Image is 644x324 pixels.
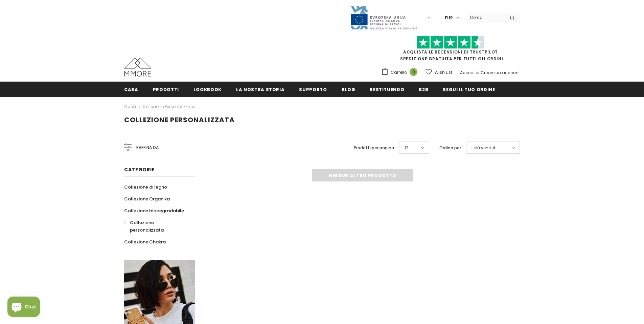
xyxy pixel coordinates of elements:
[419,86,428,93] span: B2B
[124,236,166,248] a: Collezione Chakra
[124,82,138,97] a: Casa
[481,70,520,75] a: Creare un account
[405,145,408,151] span: 12
[425,66,452,78] a: Wish List
[193,86,222,93] span: Lookbook
[471,145,497,151] span: I più venduti
[354,145,394,151] label: Prodotti per pagina
[350,15,418,20] a: Javni Razpis
[381,67,421,78] a: Carrello 0
[124,115,235,125] span: Collezione personalizzata
[342,82,355,97] a: Blog
[466,13,505,22] input: Search Site
[136,144,159,151] span: Raffina da
[370,86,404,93] span: Restituendo
[410,68,417,76] span: 0
[403,49,498,55] a: Acquista le recensioni di TrustPilot
[124,193,170,205] a: Collezione Organika
[299,82,327,97] a: supporto
[124,166,155,173] span: Categorie
[130,219,164,233] span: Collezione personalizzata
[153,86,179,93] span: Prodotti
[443,86,495,93] span: Segui il tuo ordine
[419,82,428,97] a: B2B
[370,82,404,97] a: Restituendo
[153,82,179,97] a: Prodotti
[5,297,42,319] inbox-online-store-chat: Shopify online store chat
[435,69,452,76] span: Wish List
[236,86,284,93] span: La nostra storia
[417,36,484,49] img: Fidati di Pilot Stars
[299,86,327,93] span: supporto
[460,70,475,75] a: Accedi
[124,181,167,193] a: Collezione di legno
[124,86,138,93] span: Casa
[350,5,418,30] img: Javni Razpis
[193,82,222,97] a: Lookbook
[124,239,166,245] span: Collezione Chakra
[124,184,167,190] span: Collezione di legno
[124,205,184,217] a: Collezione biodegradabile
[443,82,495,97] a: Segui il tuo ordine
[124,58,151,77] img: Casi MMORE
[445,15,453,21] span: EUR
[124,103,136,111] a: Casa
[342,86,355,93] span: Blog
[236,82,284,97] a: La nostra storia
[391,69,407,76] span: Carrello
[381,39,520,62] span: SPEDIZIONE GRATUITA PER TUTTI GLI ORDINI
[124,217,188,236] a: Collezione personalizzata
[439,145,461,151] label: Ordina per
[142,104,195,109] a: Collezione personalizzata
[476,70,480,75] span: or
[124,208,184,214] span: Collezione biodegradabile
[124,196,170,202] span: Collezione Organika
